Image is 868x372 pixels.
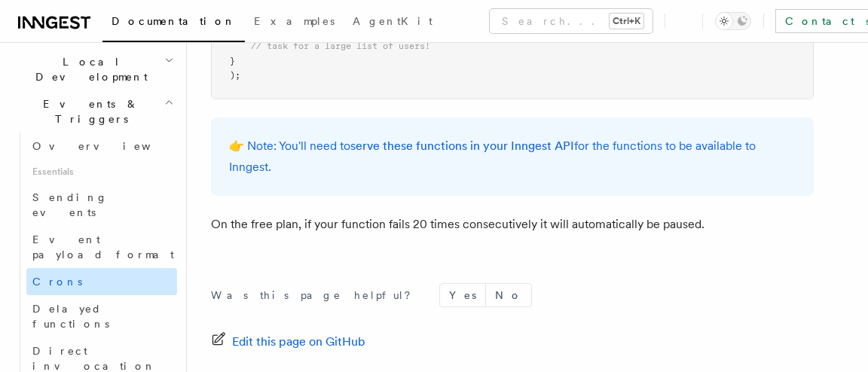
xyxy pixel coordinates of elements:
a: Examples [245,5,344,41]
a: serve these functions in your Inngest API [350,139,574,153]
span: Essentials [26,160,177,184]
span: } [230,56,235,66]
span: ); [230,70,240,81]
a: Crons [26,268,177,295]
span: Documentation [112,15,236,27]
a: Overview [26,133,177,160]
button: Local Development [12,48,177,90]
p: Was this page helpful? [211,288,421,303]
a: Sending events [26,184,177,226]
span: Overview [32,140,188,152]
a: Delayed functions [26,295,177,337]
span: Event payload format [32,233,174,261]
button: Toggle dark mode [715,12,751,30]
span: Local Development [12,54,164,84]
button: Events & Triggers [12,90,177,133]
p: On the free plan, if your function fails 20 times consecutively it will automatically be paused. [211,214,814,235]
a: Edit this page on GitHub [211,331,365,352]
span: Edit this page on GitHub [232,331,365,352]
span: Direct invocation [32,345,156,372]
button: Yes [440,284,485,306]
p: 👉 Note: You'll need to for the functions to be available to Inngest. [229,136,796,178]
span: Events & Triggers [12,96,164,127]
button: No [486,284,531,306]
kbd: Ctrl+K [610,14,643,29]
span: Examples [254,15,335,27]
a: Event payload format [26,226,177,268]
a: Documentation [102,5,245,42]
a: AgentKit [344,5,442,41]
span: Sending events [32,191,108,218]
span: Crons [32,276,82,288]
button: Search...Ctrl+K [490,9,653,33]
span: AgentKit [353,15,432,27]
span: Delayed functions [32,303,109,330]
span: // task for a large list of users! [251,41,430,51]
